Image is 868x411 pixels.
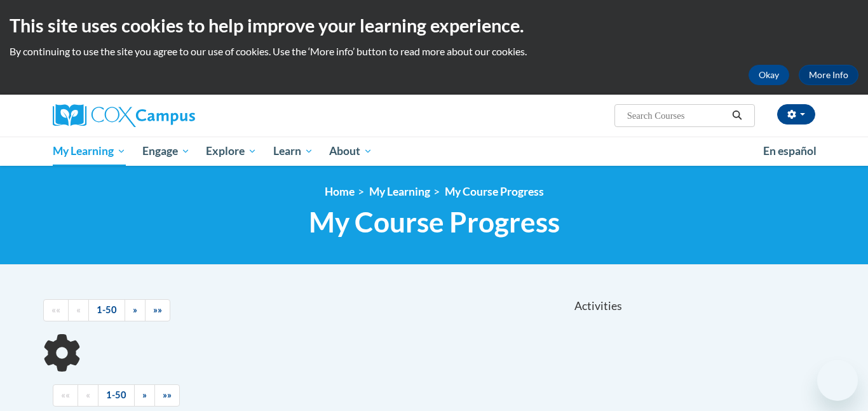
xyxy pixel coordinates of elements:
span: Learn [273,144,313,159]
iframe: Button to launch messaging window [817,360,858,401]
a: My Course Progress [445,185,544,198]
p: By continuing to use the site you agree to our use of cookies. Use the ‘More info’ button to read... [10,44,858,58]
a: 1-50 [88,299,125,321]
div: Main menu [34,137,834,166]
span: Explore [206,144,257,159]
a: Cox Campus [53,104,294,127]
a: More Info [799,65,858,85]
a: End [145,299,170,321]
span: » [133,304,137,315]
a: Begining [53,384,78,407]
span: My Course Progress [309,205,560,239]
span: »» [153,304,162,315]
a: My Learning [369,185,430,198]
button: Account Settings [777,104,815,125]
a: Begining [43,299,69,321]
a: Learn [265,137,322,166]
h2: This site uses cookies to help improve your learning experience. [10,13,858,38]
button: Okay [749,65,789,85]
span: «« [61,389,70,400]
span: « [86,389,90,400]
a: Previous [68,299,89,321]
a: My Learning [44,137,134,166]
input: Search Courses [626,108,728,123]
span: »» [163,389,172,400]
span: «« [51,304,60,315]
a: Next [125,299,146,321]
img: Cox Campus [53,104,195,127]
a: En español [755,138,825,165]
a: Next [134,384,155,407]
span: En español [763,144,817,158]
a: Engage [134,137,198,166]
a: 1-50 [98,384,135,407]
span: Activities [574,299,622,313]
a: Previous [78,384,98,407]
a: About [322,137,381,166]
span: « [76,304,81,315]
a: Home [325,185,355,198]
button: Search [728,108,747,123]
span: Engage [142,144,190,159]
a: Explore [198,137,265,166]
span: » [142,389,147,400]
span: My Learning [53,144,126,159]
a: End [154,384,180,407]
span: About [329,144,372,159]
